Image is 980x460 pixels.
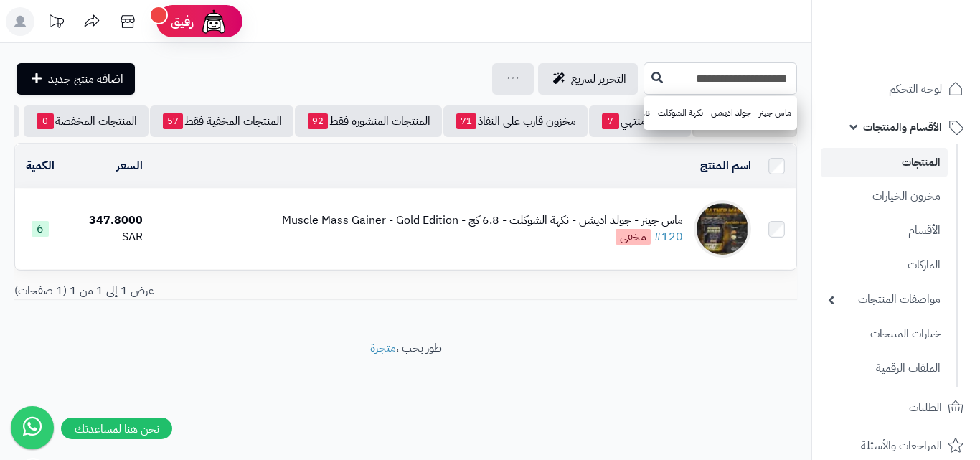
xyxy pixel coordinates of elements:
[308,113,328,129] span: 92
[48,70,123,88] span: اضافة منتج جديد
[32,221,49,237] span: 6
[24,105,149,137] a: المنتجات المخفضة0
[821,284,948,315] a: مواصفات المنتجات
[26,157,55,174] a: الكمية
[199,7,228,36] img: ai-face.png
[370,339,396,357] a: متجرة
[821,353,948,384] a: الملفات الرقمية
[37,113,54,129] span: 0
[821,215,948,246] a: الأقسام
[571,70,626,88] span: التحرير لسريع
[150,105,293,137] a: المنتجات المخفية فقط57
[72,229,143,245] div: SAR
[821,250,948,281] a: الماركات
[821,181,948,212] a: مخزون الخيارات
[821,72,971,106] a: لوحة التحكم
[821,319,948,349] a: خيارات المنتجات
[456,113,476,129] span: 71
[654,228,683,245] a: #120
[821,148,948,177] a: المنتجات
[295,105,442,137] a: المنتجات المنشورة فقط92
[644,100,797,126] a: ماس جينر - جولد اديشن - نكهة الشوكلت - 6.8 كج - Muscle Mass Gainer - Gold Edition
[602,113,619,129] span: 7
[589,105,691,137] a: مخزون منتهي7
[538,63,638,95] a: التحرير لسريع
[821,390,971,425] a: الطلبات
[72,212,143,229] div: 347.8000
[909,398,942,418] span: الطلبات
[171,13,194,30] span: رفيق
[163,113,183,129] span: 57
[443,105,588,137] a: مخزون قارب على النفاذ71
[38,7,74,39] a: تحديثات المنصة
[282,212,683,229] div: ماس جينر - جولد اديشن - نكهة الشوكلت - 6.8 كج - Muscle Mass Gainer - Gold Edition
[116,157,143,174] a: السعر
[861,436,942,456] span: المراجعات والأسئلة
[694,200,751,258] img: ماس جينر - جولد اديشن - نكهة الشوكلت - 6.8 كج - Muscle Mass Gainer - Gold Edition
[17,63,135,95] a: اضافة منتج جديد
[889,79,942,99] span: لوحة التحكم
[700,157,751,174] a: اسم المنتج
[4,283,406,299] div: عرض 1 إلى 1 من 1 (1 صفحات)
[616,229,651,245] span: مخفي
[863,117,942,137] span: الأقسام والمنتجات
